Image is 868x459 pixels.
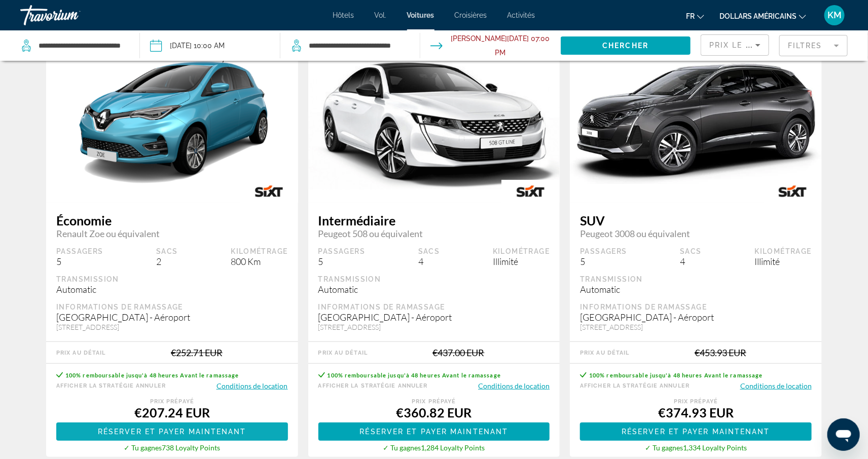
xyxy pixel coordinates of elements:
[318,423,550,441] button: Réserver et payer maintenant
[318,213,550,228] span: Intermédiaire
[740,381,812,391] button: Conditions de location
[602,42,648,50] span: Chercher
[580,302,812,312] div: Informations de ramassage
[695,347,746,358] div: €453.93 EUR
[645,443,683,452] span: ✓ Tu gagnes
[580,405,812,420] div: €374.93 EUR
[318,228,550,239] span: Peugeot 508 ou équivalent
[240,180,298,203] img: SIXT
[162,443,220,452] span: 738 Loyalty Points
[580,381,690,391] button: Afficher la stratégie Annuler
[827,418,860,451] iframe: Bouton de lancement de la fenêtre de messagerie
[455,11,487,19] a: Croisières
[318,312,550,323] div: [GEOGRAPHIC_DATA] - Aéroport
[318,398,550,405] div: Prix ​​prépayé
[318,275,550,284] div: Transmission
[755,247,812,256] div: Kilométrage
[421,443,485,452] span: 1,284 Loyalty Points
[308,54,560,189] img: primary.png
[156,256,178,267] div: 2
[580,284,812,295] div: Automatic
[719,12,797,20] font: dollars américains
[156,247,178,256] div: Sacs
[56,247,103,256] div: Passagers
[56,213,288,228] span: Économie
[124,443,162,452] span: ✓ Tu gagnes
[56,423,288,441] button: Réserver et payer maintenant
[709,41,789,49] span: Prix ​​le plus bas
[98,428,246,436] span: Réserver et payer maintenant
[580,256,627,267] div: 5
[56,405,288,420] div: €207.24 EUR
[821,5,848,26] button: Menu utilisateur
[375,11,387,19] a: Vol.
[56,228,288,239] span: Renault Zoe ou équivalent
[580,247,627,256] div: Passagers
[360,428,509,436] span: Réserver et payer maintenant
[680,247,702,256] div: Sacs
[580,312,812,323] div: [GEOGRAPHIC_DATA] - Aéroport
[683,443,747,452] span: 1,334 Loyalty Points
[779,34,848,57] button: Filter
[561,36,691,55] button: Chercher
[56,350,105,356] div: Prix au détail
[318,350,368,356] div: Prix au détail
[418,247,440,256] div: Sacs
[333,11,354,19] a: Hôtels
[570,59,822,184] img: primary.png
[493,247,550,256] div: Kilométrage
[150,30,225,61] button: Pickup date: Dec 28, 2025 10:00 AM
[580,350,629,356] div: Prix au détail
[56,323,288,331] div: [STREET_ADDRESS]
[755,256,812,267] div: Illimité
[20,2,122,28] a: Travorium
[709,39,761,51] mat-select: Sort by
[216,381,288,391] button: Conditions de location
[56,284,288,295] div: Automatic
[686,9,704,23] button: Changer de langue
[65,372,239,378] span: 100% remboursable jusqu'à 48 heures Avant le ramassage
[493,256,550,267] div: Illimité
[318,405,550,420] div: €360.82 EUR
[719,9,806,23] button: Changer de devise
[407,11,435,19] a: Voitures
[318,381,428,391] button: Afficher la stratégie Annuler
[478,381,550,391] button: Conditions de location
[433,347,485,358] div: €437.00 EUR
[580,398,812,405] div: Prix ​​prépayé
[764,180,822,203] img: SIXT
[56,302,288,312] div: Informations de ramassage
[318,323,550,331] div: [STREET_ADDRESS]
[680,256,702,267] div: 4
[622,428,770,436] span: Réserver et payer maintenant
[383,443,421,452] span: ✓ Tu gagnes
[46,51,298,193] img: primary.png
[318,284,550,295] div: Automatic
[318,302,550,312] div: Informations de ramassage
[430,30,550,61] button: Drop-off date: Jan 04, 2026 07:00 PM
[580,323,812,331] div: [STREET_ADDRESS]
[328,372,501,378] span: 100% remboursable jusqu'à 48 heures Avant le ramassage
[318,247,366,256] div: Passagers
[56,312,288,323] div: [GEOGRAPHIC_DATA] - Aéroport
[501,180,560,203] img: SIXT
[580,213,812,228] span: SUV
[686,12,695,20] font: fr
[580,228,812,239] span: Peugeot 3008 ou équivalent
[171,347,223,358] div: €252.71 EUR
[827,10,842,20] font: KM
[580,423,812,441] button: Réserver et payer maintenant
[580,275,812,284] div: Transmission
[589,372,763,378] span: 100% remboursable jusqu'à 48 heures Avant le ramassage
[508,11,535,19] font: Activités
[56,275,288,284] div: Transmission
[231,256,287,267] div: 800 Km
[56,256,103,267] div: 5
